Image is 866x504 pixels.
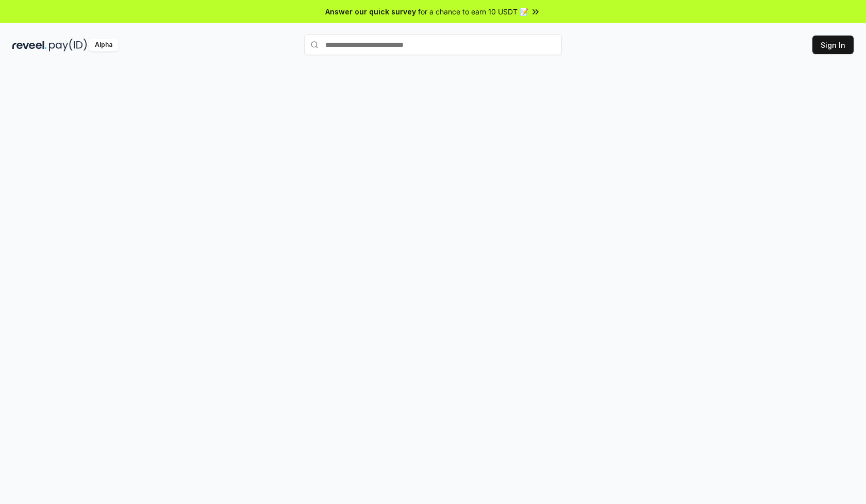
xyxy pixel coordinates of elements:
[89,39,118,51] div: Alpha
[12,39,47,51] img: reveel_dark
[812,36,854,54] button: Sign In
[325,6,416,17] span: Answer our quick survey
[418,6,528,17] span: for a chance to earn 10 USDT 📝
[49,39,87,51] img: pay_id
